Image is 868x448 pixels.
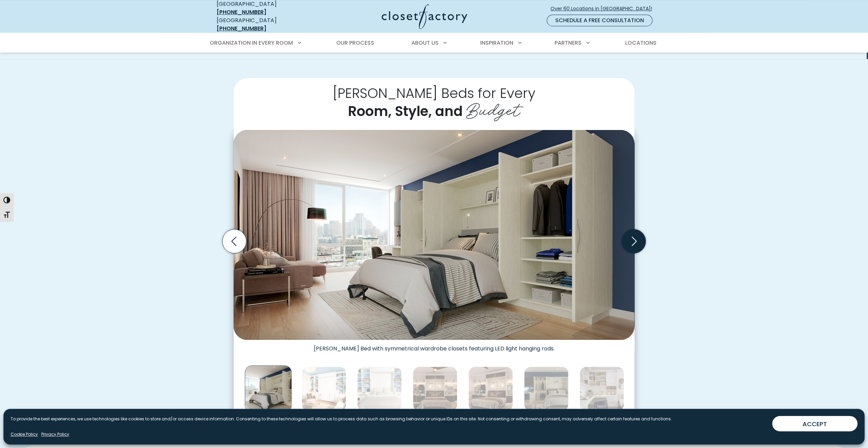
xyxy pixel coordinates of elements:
button: ACCEPT [772,416,857,431]
figcaption: [PERSON_NAME] Bed with symmetrical wardrobe closets featuring LED light hanging rods. [234,340,634,352]
img: Wall bed built into shaker cabinetry in office, includes crown molding and goose neck lighting. [579,366,624,411]
span: About Us [411,39,439,47]
p: To provide the best experiences, we use technologies like cookies to store and/or access device i... [11,416,672,422]
span: Our Process [336,39,374,47]
img: Workout room with convertible Murphy bed with dual tone built-in cabinetry and flexi lights [413,366,457,411]
a: Over 60 Locations in [GEOGRAPHIC_DATA]! [550,3,658,15]
span: Room, Style, and [348,102,463,121]
a: Schedule a Free Consultation [547,15,652,26]
span: Locations [625,39,656,47]
img: Murphy Bed closed to create dual-purpose room [301,366,346,411]
a: Privacy Policy [41,431,69,437]
nav: Primary Menu [205,33,663,53]
div: [GEOGRAPHIC_DATA] [217,16,315,33]
span: Organization in Every Room [210,39,293,47]
img: Murphy bed with wardrobe closet with LED lighting [245,365,292,413]
a: Cookie Policy [11,431,38,437]
img: Murphy bed with wardrobe closet with LED lighting [234,130,634,340]
img: Closet Factory Logo [382,4,467,29]
img: Wall bed with integrated work station, goose neck lighting, LED hanging rods, and dual-tone cabin... [524,366,569,411]
button: Next slide [619,227,648,256]
span: Budget [466,95,520,122]
a: [PHONE_NUMBER] [217,25,266,32]
img: Workout room with convertible Murphy bed with dual tone built-in cabinetry and crown molding [468,366,513,411]
span: Over 60 Locations in [GEOGRAPHIC_DATA]! [550,5,658,12]
button: Previous slide [220,227,249,256]
span: Partners [555,39,582,47]
span: [PERSON_NAME] Beds for Every [333,84,535,103]
a: [PHONE_NUMBER] [217,8,266,16]
span: Inspiration [480,39,513,47]
img: Custom Murphy Bed with white built-in cabinetry and pull-out desk with strip lighting [357,366,402,411]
